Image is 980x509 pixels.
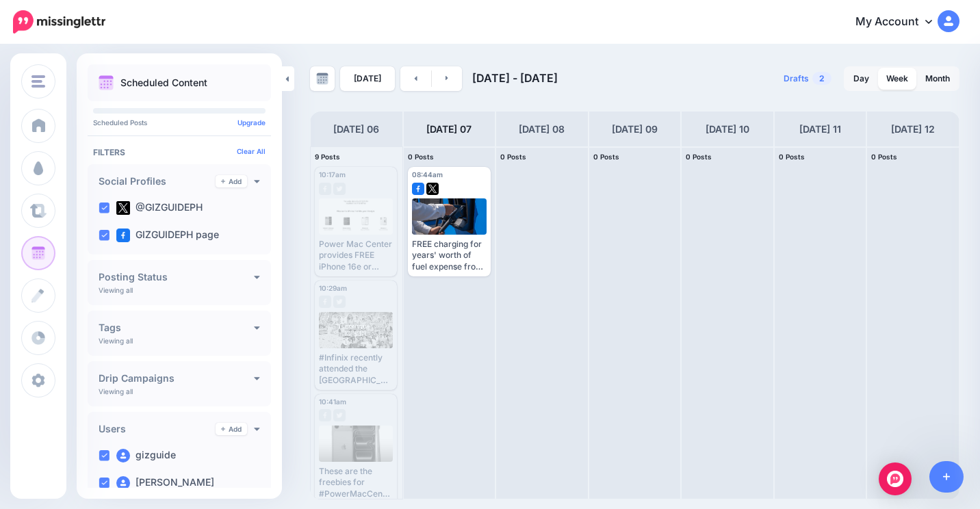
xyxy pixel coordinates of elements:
h4: [DATE] 10 [706,121,749,138]
img: facebook-square.png [412,183,424,195]
label: @GIZGUIDEPH [116,201,203,215]
span: 10:29am [319,284,347,292]
h4: [DATE] 09 [612,121,658,138]
span: 9 Posts [315,153,340,161]
h4: [DATE] 12 [891,121,935,138]
span: 0 Posts [408,153,434,161]
img: menu.png [31,75,45,88]
h4: Filters [93,147,266,157]
a: Month [917,68,958,90]
h4: Posting Status [99,272,254,282]
p: Viewing all [99,387,133,395]
h4: [DATE] 11 [799,121,841,138]
img: facebook-grey-square.png [319,409,331,421]
span: 10:41am [319,397,346,406]
img: facebook-square.png [116,229,130,242]
img: calendar-grey-darker.png [316,73,328,85]
a: Add [216,423,247,435]
img: twitter-grey-square.png [333,296,346,308]
div: Power Mac Center provides FREE iPhone 16e or Watch 2 Ultra (limited customers) for #iPhone17serie... [319,239,393,272]
a: Day [845,68,877,90]
p: Viewing all [99,337,133,345]
span: 2 [812,72,831,85]
img: facebook-grey-square.png [319,183,331,195]
a: Upgrade [237,118,266,127]
span: 10:17am [319,170,346,179]
a: Clear All [237,147,266,155]
h4: Drip Campaigns [99,374,254,383]
div: These are the freebies for #PowerMacCenter's pre-order for #iPhone17Series. 🔥🔥🔥 Read here: [URL][... [319,466,393,499]
span: 0 Posts [500,153,526,161]
p: Scheduled Posts [93,119,266,126]
label: gizguide [116,449,176,462]
a: Week [878,68,916,90]
a: My Account [842,5,959,39]
span: [DATE] - [DATE] [472,71,558,85]
div: FREE charging for years' worth of fuel expense from VinFast Read here: [URL][DOMAIN_NAME] #VinFast [412,239,487,272]
img: Missinglettr [13,10,105,34]
span: Drafts [784,75,809,83]
h4: [DATE] 07 [426,121,472,138]
img: user_default_image_fb_thumb.png [116,449,130,462]
h4: [DATE] 08 [519,121,565,138]
img: calendar.png [99,75,114,90]
span: 0 Posts [871,153,897,161]
img: twitter-grey-square.png [333,183,346,195]
img: facebook-grey-square.png [319,296,331,308]
h4: [DATE] 06 [333,121,379,138]
h4: Tags [99,323,254,332]
img: twitter-square.png [116,201,130,215]
h4: Users [99,424,216,434]
label: GIZGUIDEPH page [116,229,219,242]
h4: Social Profiles [99,177,216,186]
a: [DATE] [340,66,395,91]
img: twitter-square.png [426,183,439,195]
img: twitter-grey-square.png [333,409,346,421]
div: Open Intercom Messenger [879,462,912,495]
p: Scheduled Content [120,78,207,88]
a: Drafts2 [775,66,840,91]
p: Viewing all [99,286,133,294]
span: 0 Posts [779,153,805,161]
a: Add [216,175,247,187]
span: 08:44am [412,170,443,179]
span: 0 Posts [686,153,712,161]
div: #Infinix recently attended the [GEOGRAPHIC_DATA] Dash Fun Run, where it showcased the HOT 60 Pro+... [319,352,393,386]
label: [PERSON_NAME] [116,476,214,490]
span: 0 Posts [593,153,619,161]
img: user_default_image_fb_thumb.png [116,476,130,490]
